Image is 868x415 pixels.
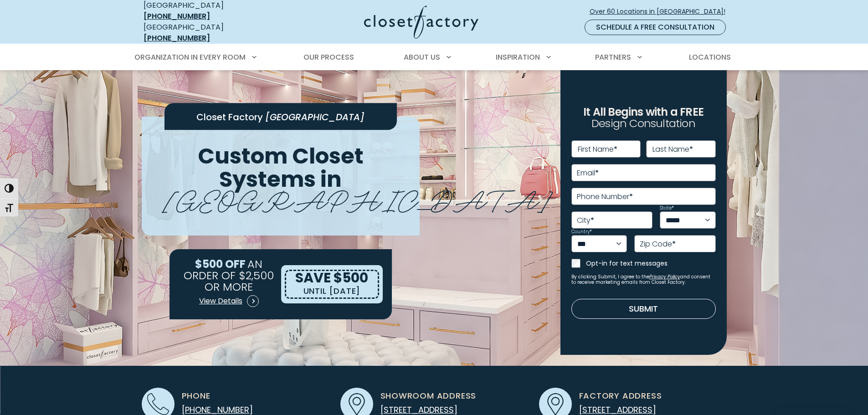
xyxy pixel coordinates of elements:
[144,22,276,44] div: [GEOGRAPHIC_DATA]
[571,230,592,234] label: Country
[652,146,693,153] label: Last Name
[577,193,633,200] label: Phone Number
[578,146,617,153] label: First Name
[134,52,246,62] span: Organization in Every Room
[649,273,680,280] a: Privacy Policy
[590,7,733,16] span: Over 60 Locations in [GEOGRAPHIC_DATA]!
[380,389,477,402] span: Showroom Address
[144,11,210,21] a: [PHONE_NUMBER]
[199,292,259,310] a: View Details
[595,52,631,62] span: Partners
[364,5,478,39] img: Closet Factory Logo
[198,141,364,195] span: Custom Closet Systems in
[585,20,726,35] a: Schedule a Free Consultation
[265,111,365,123] span: [GEOGRAPHIC_DATA]
[303,52,354,62] span: Our Process
[579,389,662,402] span: Factory Address
[303,285,361,297] p: UNTIL [DATE]
[589,4,733,20] a: Over 60 Locations in [GEOGRAPHIC_DATA]!
[640,241,676,248] label: Zip Code
[295,268,368,287] span: SAVE $500
[583,104,704,119] span: It All Begins with a FREE
[182,389,211,402] span: Phone
[496,52,540,62] span: Inspiration
[689,52,731,62] span: Locations
[163,177,552,219] span: [GEOGRAPHIC_DATA]
[591,116,695,131] span: Design Consultation
[571,299,716,319] button: Submit
[577,169,599,177] label: Email
[184,256,274,294] span: AN ORDER OF $2,500 OR MORE
[144,33,210,43] a: [PHONE_NUMBER]
[404,52,440,62] span: About Us
[128,45,740,70] nav: Primary Menu
[577,217,594,224] label: City
[586,259,716,268] label: Opt-in for text messages
[196,111,263,123] span: Closet Factory
[571,274,716,285] small: By clicking Submit, I agree to the and consent to receive marketing emails from Closet Factory.
[199,296,242,307] span: View Details
[660,206,674,210] label: State
[195,256,246,272] span: $500 OFF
